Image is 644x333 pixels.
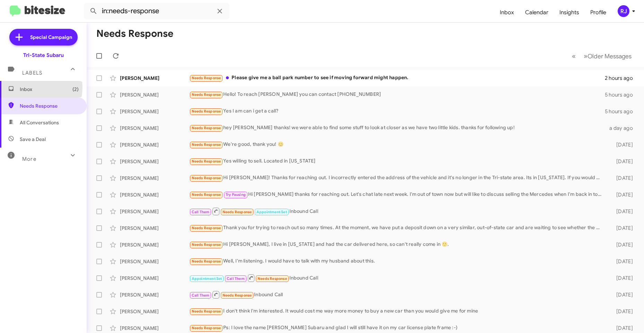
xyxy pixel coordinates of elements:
div: Hi [PERSON_NAME] thanks for reaching out. Let's chat late next week. I'm out of town now but will... [189,191,606,199]
span: Needs Response [192,226,221,230]
div: [PERSON_NAME] [120,325,189,332]
div: [DATE] [606,158,638,165]
span: Special Campaign [30,34,72,41]
div: Hi [PERSON_NAME], I live in [US_STATE] and had the car delivered here, so can't really come in 🙂. [189,241,606,249]
div: [DATE] [606,191,638,198]
span: Needs Response [192,259,221,264]
div: [PERSON_NAME] [120,291,189,298]
div: Yes I am can i get a call? [189,107,605,115]
div: Thank you for trying to reach out so many times. At the moment, we have put a deposit down on a v... [189,224,606,232]
a: Profile [585,2,612,23]
div: Ps: I love the name [PERSON_NAME] Subaru and glad I will still have it on my car license plate fr... [189,324,606,332]
div: [PERSON_NAME] [120,275,189,282]
div: [PERSON_NAME] [120,141,189,148]
div: [DATE] [606,225,638,232]
button: RJ [612,5,636,17]
span: Needs Response [192,242,221,247]
a: Insights [554,2,585,23]
div: [DATE] [606,308,638,315]
span: Needs Response [192,92,221,97]
span: Needs Response [192,309,221,314]
div: a day ago [606,125,638,132]
div: Hi [PERSON_NAME]! Thanks for reaching out. I incorrectly entered the address of the vehicle and i... [189,174,606,182]
div: [PERSON_NAME] [120,91,189,98]
span: Inbox [20,86,79,93]
span: Call Them [192,210,210,214]
div: [DATE] [606,208,638,215]
div: Inbound Call [189,274,606,282]
span: » [584,52,588,60]
div: RJ [618,5,629,17]
span: (2) [72,86,79,93]
span: Call Them [227,276,245,281]
div: [PERSON_NAME] [120,208,189,215]
h1: Needs Response [96,28,173,39]
nav: Page navigation example [568,49,636,63]
span: Older Messages [588,52,632,60]
a: Inbox [494,2,520,23]
div: [PERSON_NAME] [120,75,189,82]
div: [PERSON_NAME] [120,258,189,265]
span: Needs Response [223,293,252,298]
div: Hello! To reach [PERSON_NAME] you can contact [PHONE_NUMBER] [189,91,605,99]
div: [PERSON_NAME] [120,175,189,182]
div: [PERSON_NAME] [120,308,189,315]
div: 2 hours ago [605,75,638,82]
span: Needs Response [192,126,221,130]
span: Save a Deal [20,136,46,143]
div: Inbound Call [189,290,606,299]
div: Well, I'm listening. I would have to talk with my husband about this. [189,257,606,265]
span: More [22,156,36,162]
span: Needs Response [223,210,252,214]
div: [DATE] [606,175,638,182]
div: Inbound Call [189,207,606,216]
span: « [572,52,576,60]
div: [PERSON_NAME] [120,158,189,165]
button: Next [580,49,636,63]
div: [PERSON_NAME] [120,191,189,198]
span: Call Them [192,293,210,298]
div: Please give me a ball park number to see if moving forward might happen. [189,74,605,82]
div: hey [PERSON_NAME] thanks! we were able to find some stuff to look at closer as we have two little... [189,124,606,132]
span: Needs Response [192,76,221,80]
span: Needs Response [192,176,221,180]
div: 5 hours ago [605,108,638,115]
div: We're good, thank you! 😊 [189,141,606,149]
div: [DATE] [606,291,638,298]
div: 5 hours ago [605,91,638,98]
div: [PERSON_NAME] [120,125,189,132]
span: Appointment Set [192,276,222,281]
a: Special Campaign [9,29,78,45]
span: Try Pausing [226,192,246,197]
span: Appointment Set [256,210,287,214]
div: [DATE] [606,141,638,148]
div: Yes willing to sell. Located in [US_STATE] [189,157,606,165]
span: All Conversations [20,119,59,126]
input: Search [84,3,229,19]
div: [DATE] [606,241,638,248]
span: Needs Response [192,192,221,197]
div: [DATE] [606,325,638,332]
span: Needs Response [258,276,287,281]
div: Tri-State Subaru [23,52,64,59]
button: Previous [568,49,580,63]
span: Needs Response [192,326,221,330]
span: Needs Response [20,102,79,109]
div: [PERSON_NAME] [120,225,189,232]
div: [PERSON_NAME] [120,108,189,115]
div: I don't think I'm interested. It would cost me way more money to buy a new car than you would giv... [189,307,606,315]
div: [DATE] [606,258,638,265]
span: Needs Response [192,142,221,147]
span: Needs Response [192,159,221,164]
a: Calendar [520,2,554,23]
span: Labels [22,70,42,76]
div: [DATE] [606,275,638,282]
span: Needs Response [192,109,221,114]
div: [PERSON_NAME] [120,241,189,248]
